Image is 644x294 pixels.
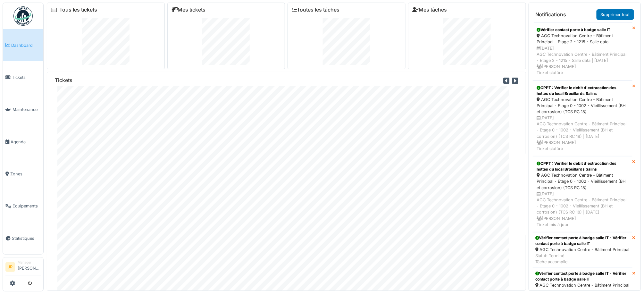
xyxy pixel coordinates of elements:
div: AGC Technovation Centre - Bâtiment Principal - Etage 0 - 1002 - Vieillissement (BH et corrosion) ... [537,97,628,115]
div: Manager [18,260,41,265]
div: Vérifier contact porte à badge salle IT - Vérifier contact porte à badge salle IT [535,271,630,282]
div: AGC Technovation Centre - Bâtiment Principal - Etage 0 - 1002 - Vieillissement (BH et corrosion) ... [537,172,628,191]
div: Vérifier contact porte à badge salle IT - Vérifier contact porte à badge salle IT [535,235,630,247]
span: Agenda [11,139,41,145]
h6: Tickets [55,77,72,83]
a: Zones [3,158,43,190]
div: AGC Technovation Centre - Bâtiment Principal [535,282,630,288]
a: Mes tâches [412,7,447,13]
h6: Notifications [535,12,566,18]
a: JR Manager[PERSON_NAME] [5,260,41,275]
a: Tous les tickets [59,7,97,13]
a: Tickets [3,61,43,93]
a: Équipements [3,190,43,222]
a: Toutes les tâches [292,7,339,13]
li: JR [5,262,15,272]
span: Tickets [12,74,41,80]
div: AGC Technovation Centre - Bâtiment Principal - Etage 2 - 1215 - Salle data [537,33,628,45]
div: Vérifier contact porte à badge salle IT [537,27,628,33]
div: [DATE] AGC Technovation Centre - Bâtiment Principal - Etage 2 - 1215 - Salle data | [DATE] [PERSO... [537,45,628,76]
a: Dashboard [3,29,43,61]
a: Maintenance [3,94,43,126]
div: CPPT : Vérifier le débit d'extracction des hottes du local Brouillards Salins [537,85,628,97]
div: CPPT : Vérifier le débit d'extracction des hottes du local Brouillards Salins [537,161,628,172]
a: CPPT : Vérifier le débit d'extracction des hottes du local Brouillards Salins AGC Technovation Ce... [533,156,632,232]
a: CPPT : Vérifier le débit d'extracction des hottes du local Brouillards Salins AGC Technovation Ce... [533,80,632,156]
span: Zones [10,171,41,177]
div: AGC Technovation Centre - Bâtiment Principal [535,247,630,253]
div: [DATE] AGC Technovation Centre - Bâtiment Principal - Etage 0 - 1002 - Vieillissement (BH et corr... [537,115,628,152]
a: Agenda [3,126,43,158]
a: Vérifier contact porte à badge salle IT - Vérifier contact porte à badge salle IT AGC Technovatio... [533,232,632,268]
a: Vérifier contact porte à badge salle IT AGC Technovation Centre - Bâtiment Principal - Etage 2 - ... [533,22,632,80]
span: Maintenance [13,106,41,113]
span: Dashboard [11,42,41,48]
li: [PERSON_NAME] [18,260,41,274]
a: Supprimer tout [597,9,634,20]
span: Statistiques [12,235,41,241]
a: Statistiques [3,222,43,254]
span: Équipements [13,203,41,209]
a: Mes tickets [171,7,206,13]
div: [DATE] AGC Technovation Centre - Bâtiment Principal - Etage 0 - 1002 - Vieillissement (BH et corr... [537,191,628,228]
div: Statut: Terminé Tâche accomplie [535,253,630,265]
img: Badge_color-CXgf-gQk.svg [13,6,33,26]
